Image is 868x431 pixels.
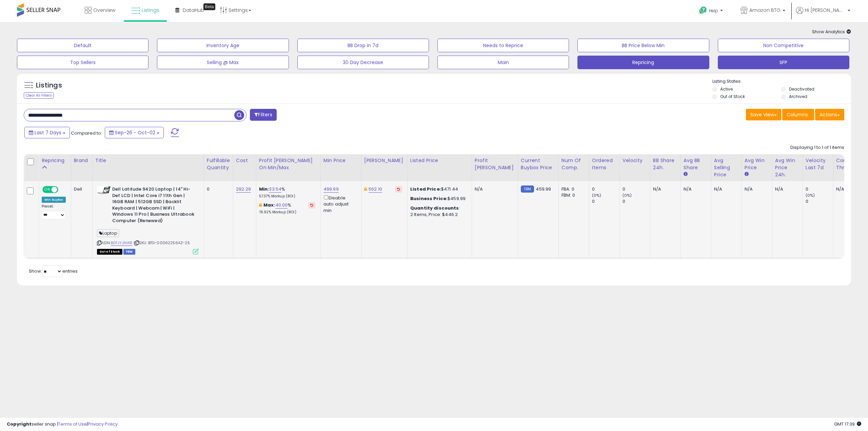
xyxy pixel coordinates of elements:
[207,157,230,171] div: Fulfillable Quantity
[749,7,781,14] span: Amazon BTG
[123,249,136,255] span: FBM
[653,157,678,171] div: BB Share 24h.
[17,39,149,52] button: Default
[592,186,619,192] div: 0
[745,157,769,171] div: Avg Win Price
[97,249,122,255] span: All listings that are currently out of stock and unavailable for purchase on Amazon
[806,193,815,198] small: (0%)
[95,157,201,164] div: Title
[369,186,382,193] a: 562.10
[712,78,851,85] p: Listing States:
[134,240,190,246] span: | SKU: BTG-00062256AZ-25
[35,129,61,136] span: Last 7 Days
[263,202,275,208] b: Max:
[115,129,155,136] span: Sep-26 - Oct-02
[577,39,709,52] button: BB Price Below Min
[623,157,647,164] div: Velocity
[43,187,52,193] span: ON
[259,157,318,171] div: Profit [PERSON_NAME] on Min/Max
[521,185,534,193] small: FBM
[787,111,808,118] span: Columns
[684,157,708,171] div: Avg BB Share
[718,56,849,69] button: SFP
[42,157,68,164] div: Repricing
[57,187,68,193] span: OFF
[297,56,429,69] button: 30 Day Decrease
[256,154,320,181] th: The percentage added to the cost of goods (COGS) that forms the calculator for Min & Max prices.
[259,203,262,207] i: This overrides the store level max markup for this listing
[397,188,400,191] i: Revert to store-level Dynamic Max Price
[42,197,66,203] div: Win BuyBox
[775,157,800,178] div: Avg Win Price 24h.
[410,205,459,211] b: Quantity discounts
[437,56,569,69] button: Main
[561,192,584,198] div: FBM: 0
[806,186,833,192] div: 0
[684,186,706,192] div: N/A
[97,186,111,194] img: 41bvVqCYWRL._SL40_.jpg
[259,186,315,199] div: %
[720,86,733,92] label: Active
[699,6,707,15] i: Get Help
[775,186,797,192] div: N/A
[789,94,807,99] label: Archived
[694,1,730,22] a: Help
[93,7,115,14] span: Overview
[297,39,429,52] button: BB Drop in 7d
[718,39,849,52] button: Non Competitive
[592,198,619,204] div: 0
[236,157,253,164] div: Cost
[323,186,339,193] a: 499.99
[684,171,688,177] small: Avg BB Share.
[623,186,650,192] div: 0
[410,205,467,211] div: :
[561,157,586,171] div: Num of Comp.
[323,194,356,214] div: Disable auto adjust min
[592,157,617,171] div: Ordered Items
[207,186,228,192] div: 0
[561,186,584,192] div: FBA: 0
[310,203,313,207] i: Revert to store-level Max Markup
[236,186,251,193] a: 292.29
[364,157,405,164] div: [PERSON_NAME]
[536,186,551,192] span: 459.99
[203,3,215,10] div: Tooltip anchor
[259,186,269,192] b: Min:
[24,127,70,138] button: Last 7 Days
[410,195,448,202] b: Business Price:
[259,210,315,215] p: 76.92% Markup (ROI)
[74,186,87,192] div: Dell
[24,92,54,99] div: Clear All Filters
[111,240,133,246] a: B0FJYJ1H48
[29,268,78,274] span: Show: entries
[410,186,441,192] b: Listed Price:
[714,186,736,192] div: N/A
[592,193,601,198] small: (0%)
[157,39,289,52] button: Inventory Age
[259,202,315,215] div: %
[790,144,844,151] div: Displaying 1 to 1 of 1 items
[521,157,556,171] div: Current Buybox Price
[745,171,749,177] small: Avg Win Price.
[806,198,833,204] div: 0
[746,109,781,120] button: Save View
[105,127,164,138] button: Sep-26 - Oct-02
[364,187,367,191] i: This overrides the store level Dynamic Max Price for this listing
[250,109,276,121] button: Filters
[42,204,66,219] div: Preset:
[709,8,718,14] span: Help
[714,157,739,178] div: Avg Selling Price
[410,157,469,164] div: Listed Price
[577,56,709,69] button: Repricing
[789,86,814,92] label: Deactivated
[275,202,288,209] a: 40.00
[36,81,62,90] h5: Listings
[796,7,850,22] a: Hi [PERSON_NAME]
[112,186,195,226] b: Dell Latitude 9420 Laptop | 14" Hi-Def LCD | Intel Core i7 11th Gen | 16GB RAM | 512GB SSD | Back...
[815,109,844,120] button: Actions
[782,109,814,120] button: Columns
[97,186,199,254] div: ASIN:
[812,28,851,35] span: Show Analytics
[71,130,102,136] span: Compared to:
[475,157,515,171] div: Profit [PERSON_NAME]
